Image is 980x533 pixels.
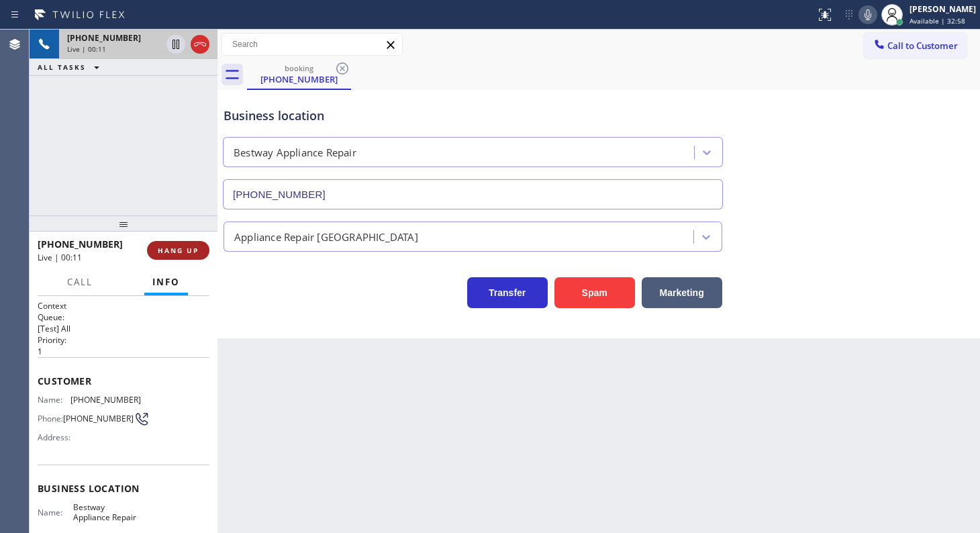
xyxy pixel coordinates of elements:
[887,40,958,52] span: Call to Customer
[38,507,73,518] span: Name:
[38,300,209,311] h1: Context
[30,59,113,75] button: ALL TASKS
[147,241,209,260] button: HANG UP
[642,277,722,308] button: Marketing
[234,229,418,244] div: Appliance Repair [GEOGRAPHIC_DATA]
[38,482,209,495] span: Business location
[38,395,70,405] span: Name:
[59,269,101,295] button: Call
[38,375,209,387] span: Customer
[248,63,350,73] div: booking
[38,252,82,263] span: Live | 00:11
[67,276,93,288] span: Call
[63,414,134,424] span: [PHONE_NUMBER]
[158,246,199,255] span: HANG UP
[38,414,63,424] span: Phone:
[910,3,976,15] div: [PERSON_NAME]
[191,35,209,54] button: Hang up
[67,32,141,44] span: [PHONE_NUMBER]
[467,277,548,308] button: Transfer
[152,276,180,288] span: Info
[910,16,965,26] span: Available | 32:58
[223,179,723,209] input: Phone Number
[38,62,86,72] span: ALL TASKS
[67,44,106,54] span: Live | 00:11
[38,323,209,334] p: [Test] All
[248,60,350,89] div: (415) 317-2077
[248,73,350,85] div: [PHONE_NUMBER]
[222,34,402,55] input: Search
[859,5,877,24] button: Mute
[38,334,209,346] h2: Priority:
[73,502,140,523] span: Bestway Appliance Repair
[554,277,635,308] button: Spam
[38,346,209,357] p: 1
[38,311,209,323] h2: Queue:
[234,145,356,160] div: Bestway Appliance Repair
[38,238,123,250] span: [PHONE_NUMBER]
[166,35,185,54] button: Hold Customer
[70,395,141,405] span: [PHONE_NUMBER]
[864,33,967,58] button: Call to Customer
[224,107,722,125] div: Business location
[144,269,188,295] button: Info
[38,432,73,442] span: Address:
